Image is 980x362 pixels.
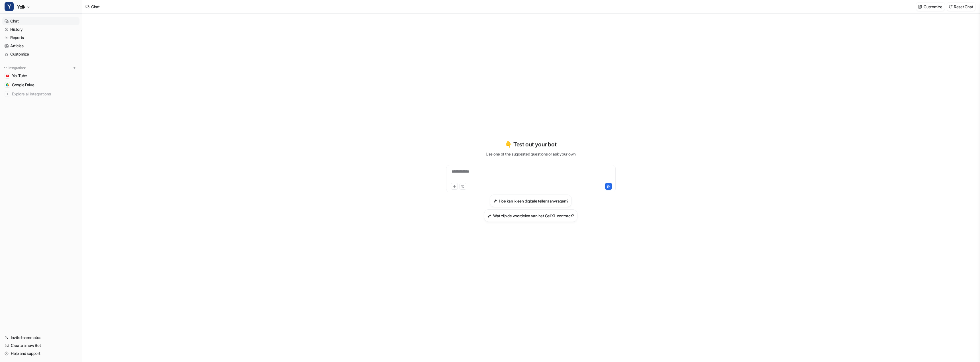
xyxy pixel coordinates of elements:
button: Integrations [2,65,28,71]
a: Google DriveGoogle Drive [2,81,79,89]
button: Reset Chat [947,3,975,11]
p: 👇 Test out your bot [505,140,556,149]
p: Customize [924,4,942,10]
a: Customize [2,50,79,58]
a: Help and support [2,349,79,357]
img: Hoe kan ik een digitale teller aanvragen? [493,199,497,203]
img: Wat zijn de voordelen van het Gel XL contract? [487,214,491,218]
a: YouTubeYouTube [2,72,79,80]
button: Hoe kan ik een digitale teller aanvragen?Hoe kan ik een digitale teller aanvragen? [490,195,572,207]
h3: Hoe kan ik een digitale teller aanvragen? [499,198,569,204]
img: reset [949,5,953,9]
img: menu_add.svg [72,66,76,70]
a: Invite teammates [2,334,79,341]
a: Create a new Bot [2,341,79,349]
p: Integrations [9,66,26,70]
a: History [2,25,79,33]
button: Customize [916,3,944,11]
span: Explore all integrations [12,89,77,99]
span: Y [5,2,14,11]
img: Google Drive [6,83,9,87]
span: Yolk [17,3,25,11]
span: Google Drive [12,82,34,88]
button: Wat zijn de voordelen van het Gel XL contract?Wat zijn de voordelen van het Gel XL contract? [484,209,577,222]
img: explore all integrations [5,91,10,97]
span: YouTube [12,73,27,79]
p: Use one of the suggested questions or ask your own [486,151,576,157]
h3: Wat zijn de voordelen van het Gel XL contract? [493,213,574,219]
a: Explore all integrations [2,90,79,98]
a: Chat [2,17,79,25]
img: customize [918,5,922,9]
img: expand menu [3,66,7,70]
img: YouTube [6,74,9,77]
div: Chat [91,4,100,10]
a: Reports [2,34,79,42]
a: Articles [2,42,79,50]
